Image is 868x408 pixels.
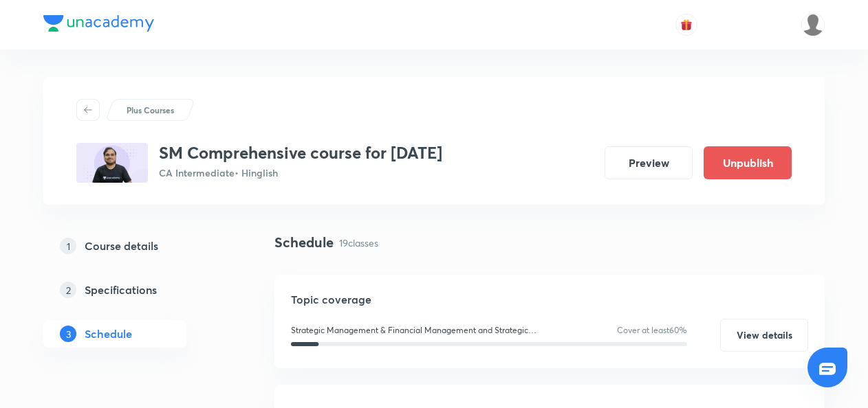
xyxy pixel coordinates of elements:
[274,232,334,253] h4: Schedule
[85,326,132,342] h5: Schedule
[720,319,808,352] button: View details
[60,326,76,342] p: 3
[85,238,158,254] h5: Course details
[60,282,76,298] p: 2
[801,13,825,36] img: adnan
[291,291,808,308] h5: Topic coverage
[43,276,230,304] a: 2Specifications
[605,146,693,179] button: Preview
[291,324,578,337] p: Strategic Management & Financial Management and Strategic Management
[43,15,154,35] a: Company Logo
[675,14,697,36] button: avatar
[127,104,174,116] p: Plus Courses
[339,236,378,250] p: 19 classes
[617,324,687,337] p: Cover at least 60 %
[43,232,230,260] a: 1Course details
[60,238,76,254] p: 1
[43,15,154,32] img: Company Logo
[159,166,442,180] p: CA Intermediate • Hinglish
[85,282,157,298] h5: Specifications
[76,143,148,183] img: 87214FCF-E19F-4489-9BA2-0BDA32C72947_plus.png
[704,146,792,179] button: Unpublish
[159,143,442,163] h3: SM Comprehensive course for [DATE]
[680,19,693,31] img: avatar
